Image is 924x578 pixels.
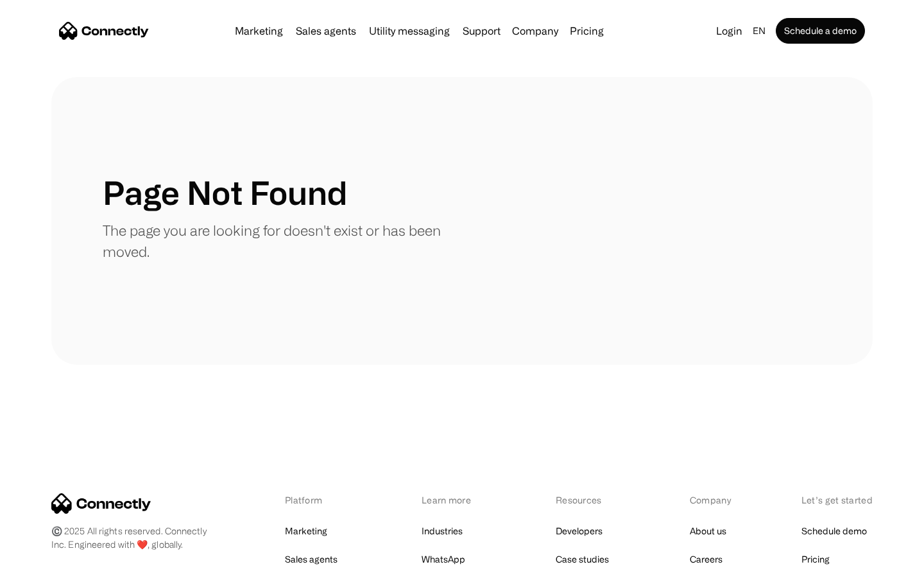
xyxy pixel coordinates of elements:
[422,493,489,507] div: Learn more
[285,522,327,540] a: Marketing
[801,522,867,540] a: Schedule demo
[690,522,726,540] a: About us
[103,173,347,212] h1: Page Not Found
[508,22,562,40] div: Company
[59,21,149,40] a: home
[801,550,830,568] a: Pricing
[364,26,455,36] a: Utility messaging
[690,550,723,568] a: Careers
[565,26,609,36] a: Pricing
[556,493,623,507] div: Resources
[13,554,77,574] aside: Language selected: English
[556,522,603,540] a: Developers
[422,522,463,540] a: Industries
[285,550,338,568] a: Sales agents
[230,26,288,36] a: Marketing
[285,493,355,507] div: Platform
[422,550,465,568] a: WhatsApp
[291,26,361,36] a: Sales agents
[458,26,506,36] a: Support
[748,22,773,40] div: en
[711,22,748,40] a: Login
[801,493,873,507] div: Let’s get started
[753,22,766,40] div: en
[26,556,77,574] ul: Language list
[556,550,609,568] a: Case studies
[776,18,865,44] a: Schedule a demo
[512,22,558,40] div: Company
[103,220,462,262] p: The page you are looking for doesn't exist or has been moved.
[690,493,735,507] div: Company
